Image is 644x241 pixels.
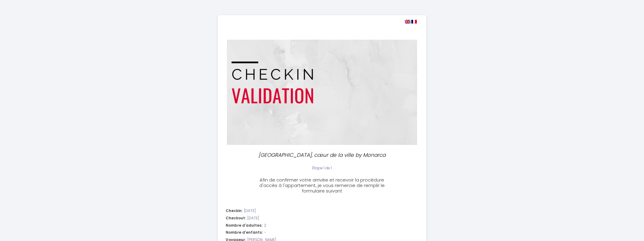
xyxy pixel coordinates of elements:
[226,230,263,236] span: Nombre d'enfants:
[257,151,387,159] p: [GEOGRAPHIC_DATA], cœur de la ville by Monarca
[312,165,332,171] span: Étape 1 de 1
[226,215,246,221] span: Checkout:
[405,20,410,23] img: en.png
[264,230,266,236] span: -
[226,223,262,228] span: Nombre d'adultes:
[264,223,266,228] span: 2
[247,215,259,221] span: [DATE]
[226,208,242,214] span: Checkin:
[244,208,256,214] span: [DATE]
[411,20,417,23] img: fr.png
[259,177,385,194] span: Afin de confirmer votre arrivée et recevoir la procédure d'accès à l'appartement, je vous remerci...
